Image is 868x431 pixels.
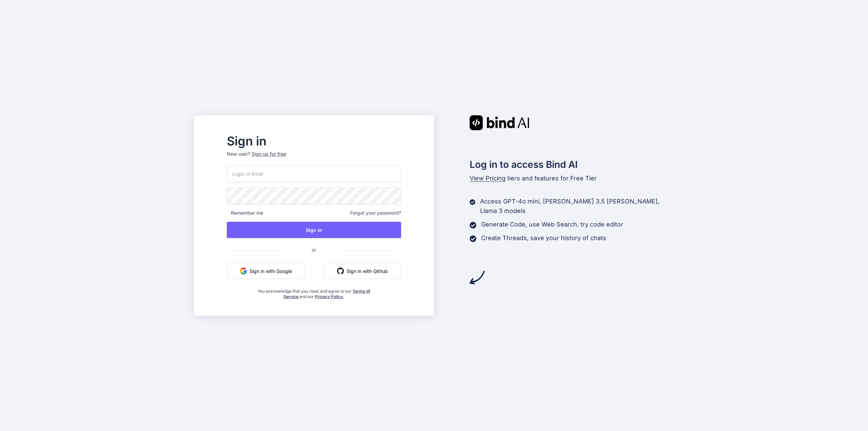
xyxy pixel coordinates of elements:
[470,157,674,172] h2: Log in to access Bind AI
[324,263,401,279] button: Sign in with Github
[470,175,506,182] span: View Pricing
[470,115,529,130] img: Bind AI logo
[481,220,623,229] p: Generate Code, use Web Search, try code editor
[227,165,401,182] input: Login or Email
[470,270,485,285] img: arrow
[227,222,401,238] button: Sign In
[350,210,401,216] span: Forgot your password?
[480,197,674,216] p: Access GPT-4o mini, [PERSON_NAME] 3.5 [PERSON_NAME], Llama 3 models
[227,210,263,216] span: Remember me
[337,268,344,274] img: github
[227,151,401,165] p: New user?
[315,294,344,299] a: Privacy Policy.
[227,263,305,279] button: Sign in with Google
[256,285,372,299] div: You acknowledge that you read, and agree to our and our
[227,136,401,146] h2: Sign in
[240,268,247,274] img: google
[481,233,606,243] p: Create Threads, save your history of chats
[470,174,674,183] p: tiers and features for Free Tier
[284,241,343,258] span: or
[252,151,286,157] div: Sign up for free
[283,289,370,299] a: Terms of Service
